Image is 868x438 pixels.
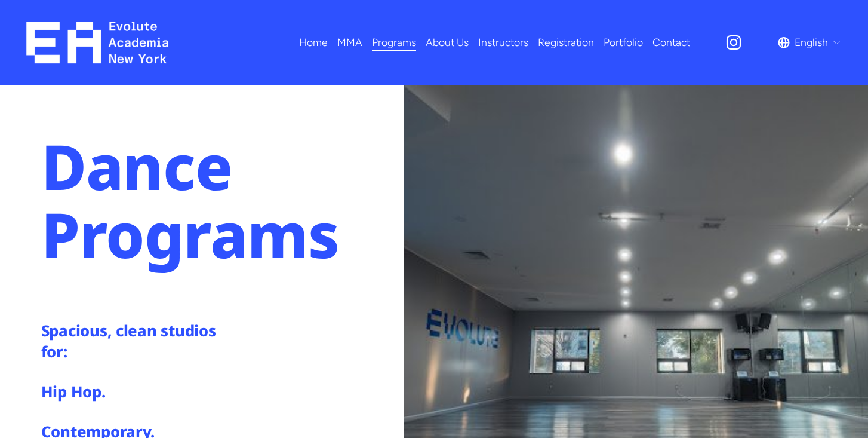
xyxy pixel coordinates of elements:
img: EA [26,22,169,63]
a: Portfolio [604,32,643,53]
h4: Hip Hop. [41,381,233,402]
span: English [795,33,828,52]
a: Contact [652,32,690,53]
a: Instagram [725,33,743,51]
span: MMA [337,33,362,52]
span: Programs [372,33,416,52]
a: Registration [538,32,594,53]
a: folder dropdown [337,32,362,53]
div: language picker [778,32,842,53]
a: folder dropdown [372,32,416,53]
h1: Dance Programs [41,132,398,268]
h4: Spacious, clean studios for: [41,320,233,362]
a: Instructors [478,32,528,53]
a: About Us [426,32,469,53]
a: Home [299,32,328,53]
